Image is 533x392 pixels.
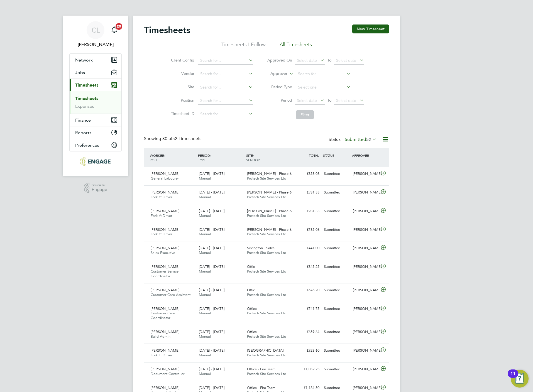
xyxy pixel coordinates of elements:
div: Submitted [322,365,351,374]
input: Search for... [198,84,253,91]
span: [DATE] - [DATE] [199,171,224,176]
input: Search for... [198,110,253,118]
span: Select date [297,98,317,103]
label: Vendor [169,71,194,76]
div: Submitted [322,169,351,178]
label: Period Type [267,84,292,89]
span: Customer Service Coordinator [151,269,179,278]
div: Submitted [322,207,351,216]
span: TOTAL [309,153,319,158]
div: Submitted [322,262,351,271]
a: Expenses [75,104,94,109]
span: Document Controller [151,371,184,376]
span: Manual [199,269,211,274]
li: Timesheets I Follow [221,41,266,51]
div: £659.64 [293,327,322,337]
div: Submitted [322,327,351,337]
button: Finance [70,114,121,126]
a: Powered byEngage [84,183,107,193]
div: WORKER [148,150,197,165]
span: Protech Site Services Ltd [247,292,286,297]
div: [PERSON_NAME] [351,207,380,216]
span: Office - Fire Team [247,385,275,390]
h2: Timesheets [144,24,190,36]
span: Manual [199,292,211,297]
span: Customer Care Coordinator [151,311,175,320]
span: Reports [75,130,91,135]
div: SITE [245,150,293,165]
span: 52 [366,137,371,142]
div: Submitted [322,304,351,313]
span: [PERSON_NAME] [151,306,179,311]
span: Manual [199,353,211,357]
span: [PERSON_NAME] [151,209,179,213]
span: Office [247,329,257,334]
label: Submitted [345,137,377,142]
span: [DATE] - [DATE] [199,348,224,353]
div: [PERSON_NAME] [351,262,380,271]
span: [PERSON_NAME] [151,246,179,250]
button: Preferences [70,139,121,151]
span: [DATE] - [DATE] [199,288,224,292]
span: [DATE] - [DATE] [199,306,224,311]
span: Protech Site Services Ltd [247,250,286,255]
span: [DATE] - [DATE] [199,190,224,195]
span: [DATE] - [DATE] [199,209,224,213]
span: [PERSON_NAME] [151,367,179,371]
a: CL[PERSON_NAME] [69,21,122,48]
input: Search for... [198,70,253,78]
span: ROLE [150,158,158,162]
span: Forklift Driver [151,353,172,357]
span: [PERSON_NAME] [151,264,179,269]
span: [DATE] - [DATE] [199,385,224,390]
div: APPROVER [351,150,380,160]
div: Submitted [322,225,351,234]
span: To [326,57,333,64]
span: Customer Care Assistant [151,292,190,297]
span: / [210,153,211,158]
span: Office [247,306,257,311]
span: [DATE] - [DATE] [199,227,224,232]
span: [PERSON_NAME] [151,348,179,353]
span: [PERSON_NAME] [151,227,179,232]
div: [PERSON_NAME] [351,286,380,295]
span: [PERSON_NAME] - Phase 6 [247,209,292,213]
span: Chloe Lyons [69,41,122,48]
nav: Main navigation [63,16,128,176]
span: [PERSON_NAME] [151,190,179,195]
span: TYPE [198,158,206,162]
span: / [164,153,165,158]
span: Office - Fire Team [247,367,275,371]
div: £441.00 [293,244,322,253]
label: Period [267,98,292,103]
span: [GEOGRAPHIC_DATA] [247,348,283,353]
input: Select one [296,84,351,91]
div: Showing [144,136,202,142]
div: [PERSON_NAME] [351,244,380,253]
div: [PERSON_NAME] [351,225,380,234]
span: 52 Timesheets [162,136,201,141]
button: Network [70,54,121,66]
span: Protech Site Services Ltd [247,311,286,315]
span: [DATE] - [DATE] [199,264,224,269]
div: 11 [510,374,515,381]
span: Build Admin [151,334,170,339]
span: VENDOR [246,158,260,162]
div: £1,052.25 [293,365,322,374]
span: Protech Site Services Ltd [247,269,286,274]
span: Select date [336,58,356,63]
span: Manual [199,195,211,199]
label: Position [169,98,194,103]
span: Jobs [75,70,85,75]
button: Jobs [70,66,121,79]
li: All Timesheets [280,41,312,51]
span: Sales Executive [151,250,175,255]
span: [PERSON_NAME] - Phase 6 [247,227,292,232]
span: [PERSON_NAME] [151,288,179,292]
button: Timesheets [70,79,121,91]
span: Finance [75,117,91,123]
label: Approved On [267,58,292,63]
button: Filter [296,110,314,119]
input: Search for... [296,70,351,78]
label: Site [169,84,194,89]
